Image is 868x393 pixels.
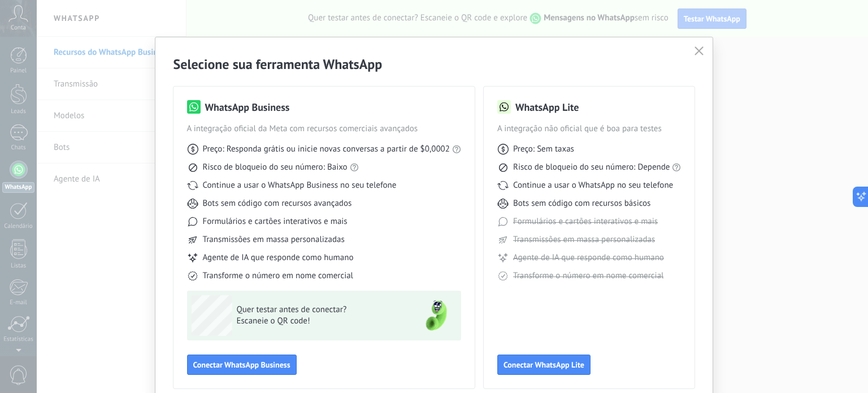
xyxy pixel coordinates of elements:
span: Continue a usar o WhatsApp Business no seu telefone [203,180,397,191]
span: Preço: Sem taxas [513,144,574,155]
span: Transmissões em massa personalizadas [513,234,655,245]
span: Bots sem código com recursos avançados [203,198,352,209]
span: A integração não oficial que é boa para testes [497,123,682,135]
h3: WhatsApp Lite [515,100,579,114]
span: Transmissões em massa personalizadas [203,234,345,245]
span: Agente de IA que responde como humano [513,252,664,264]
span: Preço: Responda grátis ou inicie novas conversas a partir de $0,0002 [203,144,450,155]
span: A integração oficial da Meta com recursos comerciais avançados [187,123,461,135]
span: Formulários e cartões interativos e mais [203,216,348,227]
span: Agente de IA que responde como humano [203,252,354,264]
img: green-phone.png [416,295,457,336]
span: Continue a usar o WhatsApp no seu telefone [513,180,673,191]
span: Risco de bloqueio do seu número: Depende [513,162,670,173]
span: Conectar WhatsApp Business [193,361,290,369]
span: Transforme o número em nome comercial [513,270,663,282]
span: Risco de bloqueio do seu número: Baixo [203,162,348,173]
span: Escaneie o QR code! [237,316,402,327]
h3: WhatsApp Business [205,100,290,114]
button: Conectar WhatsApp Business [187,355,297,375]
button: Conectar WhatsApp Lite [497,355,591,375]
span: Transforme o número em nome comercial [203,270,353,282]
h2: Selecione sua ferramenta WhatsApp [173,55,695,73]
span: Conectar WhatsApp Lite [504,361,584,369]
span: Quer testar antes de conectar? [237,304,402,316]
span: Formulários e cartões interativos e mais [513,216,658,227]
span: Bots sem código com recursos básicos [513,198,650,209]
